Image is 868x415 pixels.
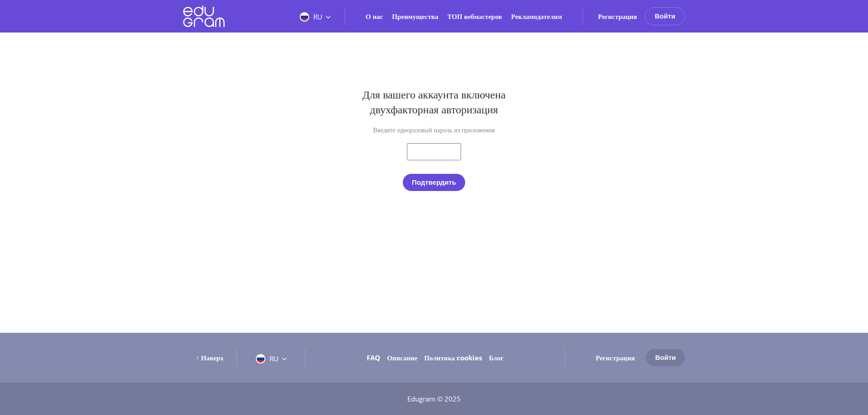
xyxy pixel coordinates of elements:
[196,353,223,362] a: ↑ Наверх
[511,12,562,21] a: Рекламодателям
[151,394,717,403] div: Edugram © 2025
[645,7,685,25] button: Войти
[424,353,482,362] a: Политика cookies
[313,12,322,21] span: RU
[596,353,635,362] a: Регистрация
[367,353,380,362] a: FAQ
[387,353,417,362] a: Описание
[392,12,438,21] a: Преимущества
[598,12,637,21] a: Регистрация
[341,87,527,117] div: Для вашего аккаунта включена двухфакторная авторизация
[489,353,503,362] a: Блог
[447,12,502,21] a: ТОП вебмастеров
[403,174,465,191] button: Подтвердить
[366,12,383,21] a: О нас
[341,126,527,134] div: Введите одноразовый пароль из приложения
[646,349,685,366] button: Войти
[269,354,278,363] span: RU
